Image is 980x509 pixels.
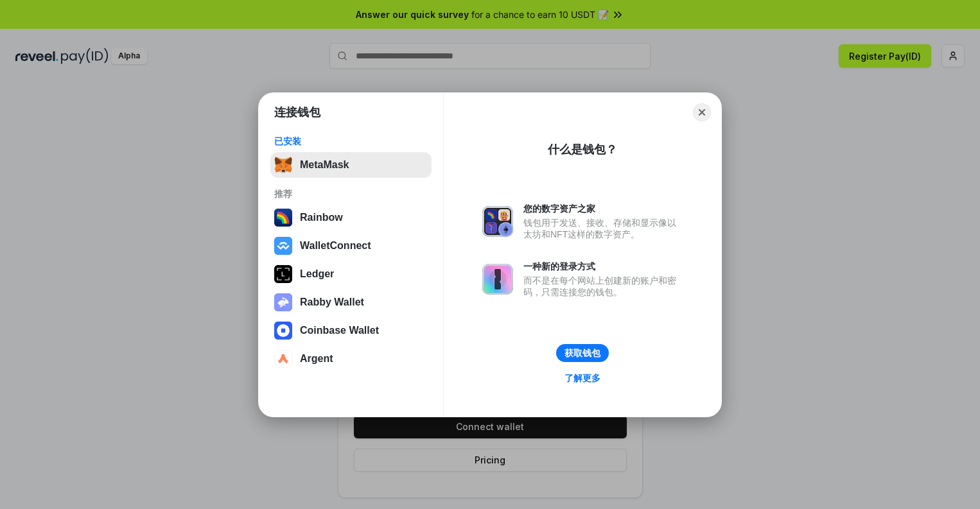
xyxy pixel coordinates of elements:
button: Rabby Wallet [270,289,432,315]
div: 您的数字资产之家 [523,203,683,214]
a: 了解更多 [557,370,608,386]
div: 而不是在每个网站上创建新的账户和密码，只需连接您的钱包。 [523,275,683,298]
div: 了解更多 [564,372,600,384]
div: 钱包用于发送、接收、存储和显示像以太坊和NFT这样的数字资产。 [523,217,683,240]
div: Rabby Wallet [300,297,364,308]
button: MetaMask [270,152,432,178]
div: 一种新的登录方式 [523,261,683,272]
div: Ledger [300,268,334,280]
button: WalletConnect [270,233,432,259]
button: Coinbase Wallet [270,318,432,343]
div: 获取钱包 [564,347,600,359]
button: Rainbow [270,205,432,230]
div: 推荐 [274,188,428,200]
img: svg+xml,%3Csvg%20xmlns%3D%22http%3A%2F%2Fwww.w3.org%2F2000%2Fsvg%22%20width%3D%2228%22%20height%3... [274,265,292,283]
div: 已安装 [274,135,428,147]
h1: 连接钱包 [274,105,320,120]
div: 什么是钱包？ [548,142,617,157]
img: svg+xml,%3Csvg%20xmlns%3D%22http%3A%2F%2Fwww.w3.org%2F2000%2Fsvg%22%20fill%3D%22none%22%20viewBox... [274,293,292,311]
button: Argent [270,346,432,372]
img: svg+xml,%3Csvg%20width%3D%2228%22%20height%3D%2228%22%20viewBox%3D%220%200%2028%2028%22%20fill%3D... [274,322,292,340]
img: svg+xml,%3Csvg%20fill%3D%22none%22%20height%3D%2233%22%20viewBox%3D%220%200%2035%2033%22%20width%... [274,156,292,174]
img: svg+xml,%3Csvg%20width%3D%2228%22%20height%3D%2228%22%20viewBox%3D%220%200%2028%2028%22%20fill%3D... [274,237,292,255]
div: Coinbase Wallet [300,325,379,336]
div: Rainbow [300,212,343,223]
img: svg+xml,%3Csvg%20width%3D%2228%22%20height%3D%2228%22%20viewBox%3D%220%200%2028%2028%22%20fill%3D... [274,350,292,368]
img: svg+xml,%3Csvg%20xmlns%3D%22http%3A%2F%2Fwww.w3.org%2F2000%2Fsvg%22%20fill%3D%22none%22%20viewBox... [482,206,513,237]
img: svg+xml,%3Csvg%20xmlns%3D%22http%3A%2F%2Fwww.w3.org%2F2000%2Fsvg%22%20fill%3D%22none%22%20viewBox... [482,264,513,295]
button: Close [693,103,711,121]
div: WalletConnect [300,240,371,252]
img: svg+xml,%3Csvg%20width%3D%22120%22%20height%3D%22120%22%20viewBox%3D%220%200%20120%20120%22%20fil... [274,209,292,227]
button: 获取钱包 [556,344,609,362]
div: Argent [300,353,333,365]
div: MetaMask [300,159,349,171]
button: Ledger [270,261,432,287]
